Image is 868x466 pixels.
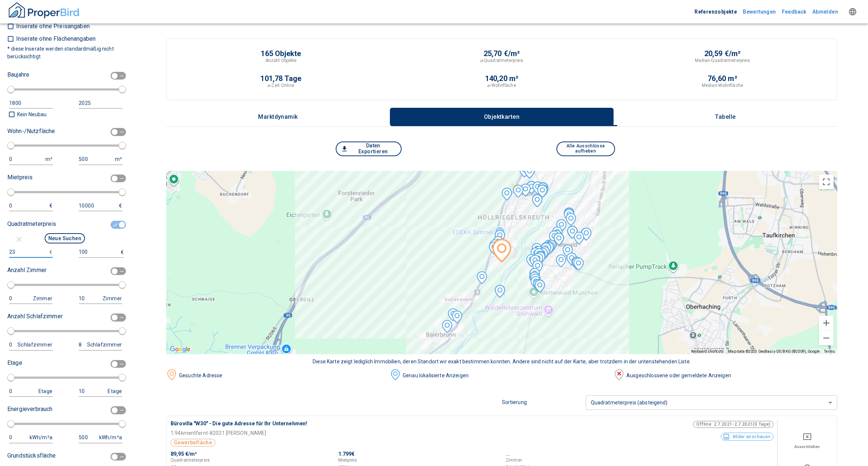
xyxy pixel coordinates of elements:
button: Bilder anschauen [721,433,774,441]
a: Terms (opens in new tab) [824,349,835,353]
p: 101,78 Tage [260,75,301,82]
div: wrapped label tabs example [166,108,837,126]
p: Etage [7,359,22,367]
p: Mietpreis [338,458,357,462]
p: Objektkarten [484,114,520,120]
p: Median-Quadratmeterpreis [695,57,750,64]
button: Alle Ausschlüsse aufheben [556,142,615,156]
a: Open this area in Google Maps (opens a new window) [168,345,192,354]
span: Map data ©2025 GeoBasis-DE/BKG (©2009), Google [728,349,820,353]
div: Ausgeschlossene oder gemeldete Anzeigen [625,372,837,379]
p: Grundstücksfläche [7,451,56,460]
button: Abmelden [809,4,841,19]
p: 1.94 km entfernt - [171,429,210,437]
img: image [166,369,177,380]
p: Kein Neubau [15,110,46,118]
p: Median-Wohnfläche [702,82,743,89]
button: Daten Exportieren [336,142,402,156]
button: Toggle fullscreen view [819,175,834,189]
img: ProperBird Logo and Home Button [7,1,81,19]
p: Wohn-/Nutzfläche [7,127,55,136]
div: Genau lokalisierte Anzeigen [401,372,614,379]
p: 89,95 €/m² [171,450,197,458]
div: Quadratmeterpreis (absteigend) [586,393,837,412]
img: Google [168,345,192,354]
p: Zimmer [506,458,522,462]
p: ... [506,450,510,458]
button: Zoom out [819,331,834,345]
p: Baujahre [7,70,29,79]
button: ProperBird Logo and Home Button [7,1,81,22]
p: 25,70 €/m² [484,50,520,57]
p: Mietpreis [7,173,33,182]
button: Neue Suchen [45,233,85,243]
p: 20,59 €/m² [704,50,741,57]
img: image [614,369,625,380]
p: 140,20 m² [485,75,519,82]
p: Anzahl Zimmer [7,266,46,275]
p: Bürovilla "W30" - Die gute Adresse für Ihr Unternehmen! [171,420,522,428]
p: ⌀-Zeit Online [268,82,294,89]
p: 76,60 m² [708,75,737,82]
button: Referenzobjekte [692,4,740,19]
p: 82031 [PERSON_NAME] [210,429,267,437]
p: Quadratmeterpreis [171,458,210,462]
button: Keyboard shortcuts [691,349,724,354]
p: 1.799€ [338,450,355,458]
p: ⌀-Quadratmeterpreis [480,57,523,64]
button: Zoom in [819,316,834,330]
p: Energieverbrauch [7,405,52,414]
p: € [49,249,52,256]
p: Inserate ohne Flächenangaben [14,36,96,42]
p: Inserate ohne Preisangaben [14,23,90,29]
p: Sortierung [502,399,586,406]
p: Anzahl Objekte [265,57,297,64]
p: Quadratmeterpreis [7,220,56,228]
p: Tabelle [707,114,744,120]
p: € [121,249,124,256]
button: Bewertungen [740,4,779,19]
p: 165 Objekte [261,50,301,57]
img: image [390,369,401,380]
p: ⌀-Wohnfläche [487,82,516,89]
button: Feedback [779,4,809,19]
p: Ausschließen [794,444,820,450]
p: Marktdynamik [258,114,298,120]
button: Deselect for this search [781,429,833,444]
p: * diese Inserate werden standardmäßig nicht berücksichtigt [7,45,124,60]
div: Gesuchte Adresse [177,372,390,379]
p: Anzahl Schlafzimmer [7,312,63,321]
div: Diese Karte zeigt lediglich Immobilien, deren Standort wir exakt bestimmen konnten. Andere sind n... [166,358,837,366]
